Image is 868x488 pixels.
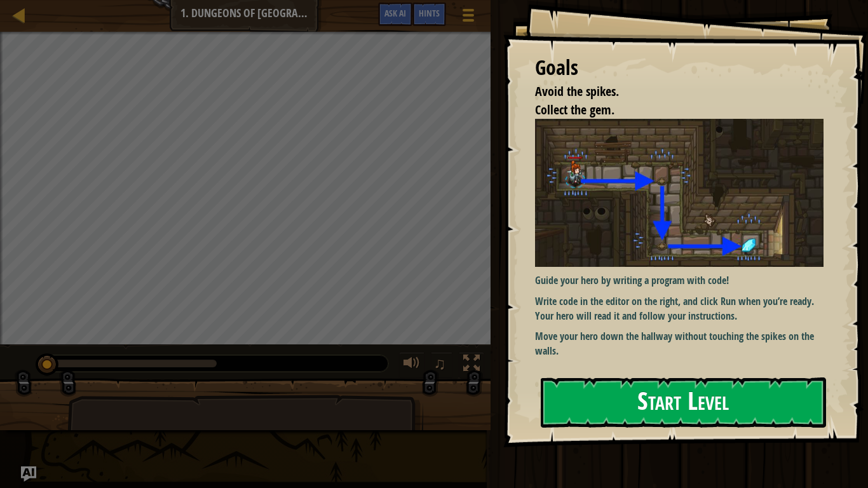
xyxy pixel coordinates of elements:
[535,273,824,288] p: Guide your hero by writing a program with code!
[519,83,820,101] li: Avoid the spikes.
[541,377,826,428] button: Start Level
[21,466,36,482] button: Ask AI
[535,83,619,100] span: Avoid the spikes.
[535,329,824,358] p: Move your hero down the hallway without touching the spikes on the walls.
[452,3,484,32] button: Show game menu
[535,294,824,323] p: Write code in the editor on the right, and click Run when you’re ready. Your hero will read it an...
[433,354,446,373] span: ♫
[419,7,440,19] span: Hints
[384,7,406,19] span: Ask AI
[459,352,484,378] button: Toggle fullscreen
[431,352,452,378] button: ♫
[535,101,614,118] span: Collect the gem.
[535,53,824,83] div: Goals
[535,119,824,267] img: Dungeons of kithgard
[378,3,412,26] button: Ask AI
[399,352,424,378] button: Adjust volume
[519,101,820,119] li: Collect the gem.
